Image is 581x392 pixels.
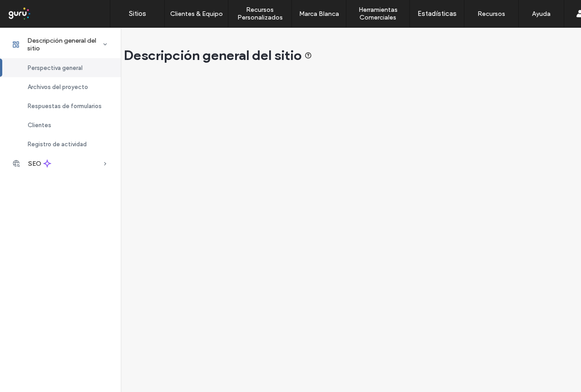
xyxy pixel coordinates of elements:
[27,37,103,52] span: Descripción general del sitio
[478,10,505,18] label: Recursos
[28,65,83,71] span: Perspectiva general
[124,46,312,65] span: Descripción general del sitio
[346,6,409,21] label: Herramientas Comerciales
[28,84,88,90] span: Archivos del proyecto
[299,10,339,18] label: Marca Blanca
[28,103,102,109] span: Respuestas de formularios
[170,10,223,18] label: Clientes & Equipo
[418,10,457,18] label: Estadísticas
[28,122,51,129] span: Clientes
[28,160,41,168] span: SEO
[129,10,146,18] label: Sitios
[28,141,87,148] span: Registro de actividad
[532,10,551,18] label: Ayuda
[20,6,44,15] span: Ayuda
[228,6,291,21] label: Recursos Personalizados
